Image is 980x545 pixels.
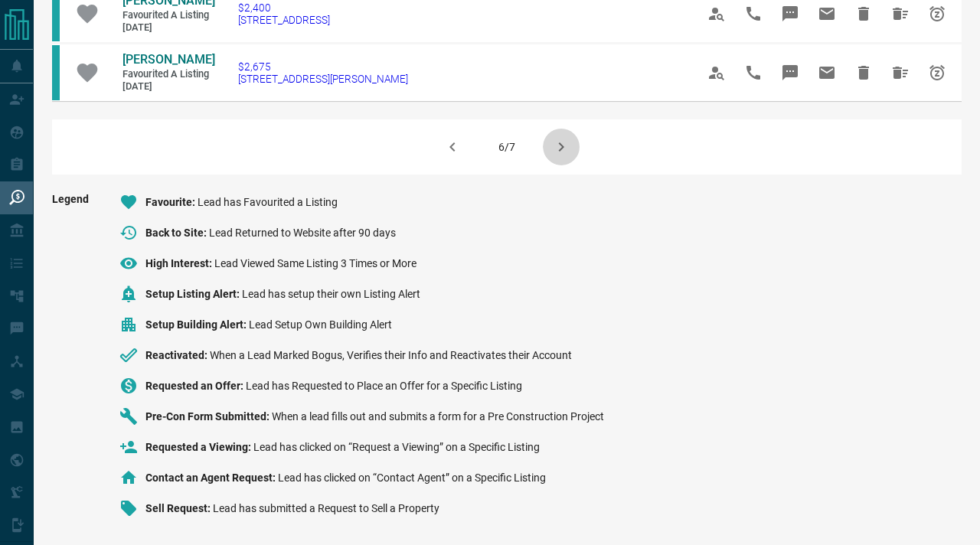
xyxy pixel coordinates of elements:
span: $2,400 [238,2,330,14]
span: [STREET_ADDRESS][PERSON_NAME] [238,73,408,85]
a: [PERSON_NAME] [122,52,214,68]
span: Email [808,54,845,91]
span: [PERSON_NAME] [122,52,215,67]
span: Requested an Offer [145,380,246,392]
span: Reactivated [145,349,210,361]
span: Lead Setup Own Building Alert [249,318,392,331]
span: Favourite [145,196,198,208]
span: Call [735,54,772,91]
span: Hide [845,54,882,91]
span: Back to Site [145,227,209,239]
span: When a lead fills out and submits a form for a Pre Construction Project [272,410,604,423]
span: Hide All from Mackenzie Bryan [882,54,919,91]
span: Legend [52,193,89,530]
span: View Profile [698,54,735,91]
span: $2,675 [238,60,408,73]
span: Favourited a Listing [122,68,214,81]
span: Setup Building Alert [145,318,249,331]
a: $2,675[STREET_ADDRESS][PERSON_NAME] [238,60,408,85]
span: [STREET_ADDRESS] [238,14,330,26]
span: Message [772,54,808,91]
span: Lead has setup their own Listing Alert [242,288,420,300]
span: High Interest [145,257,214,269]
div: 6/7 [498,141,515,153]
span: Lead Viewed Same Listing 3 Times or More [214,257,416,269]
span: Setup Listing Alert [145,288,242,300]
span: Sell Request [145,502,213,514]
span: Lead has clicked on “Contact Agent” on a Specific Listing [278,472,546,484]
span: Lead has clicked on “Request a Viewing” on a Specific Listing [253,441,540,453]
div: condos.ca [52,45,60,100]
span: Snooze [919,54,955,91]
span: Lead has Requested to Place an Offer for a Specific Listing [246,380,522,392]
span: Contact an Agent Request [145,472,278,484]
span: [DATE] [122,80,214,93]
span: Lead has submitted a Request to Sell a Property [213,502,439,514]
span: Requested a Viewing [145,441,253,453]
span: [DATE] [122,21,214,34]
span: Pre-Con Form Submitted [145,410,272,423]
span: Lead has Favourited a Listing [198,196,338,208]
span: Favourited a Listing [122,9,214,22]
span: When a Lead Marked Bogus, Verifies their Info and Reactivates their Account [210,349,572,361]
span: Lead Returned to Website after 90 days [209,227,396,239]
a: $2,400[STREET_ADDRESS] [238,2,330,26]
